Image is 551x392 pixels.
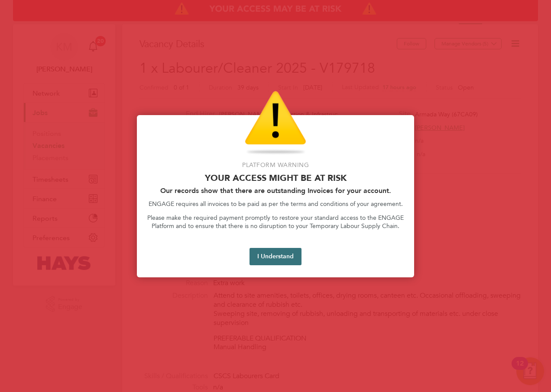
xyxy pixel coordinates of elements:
[147,214,404,231] p: Please make the required payment promptly to restore your standard access to the ENGAGE Platform ...
[147,161,404,170] p: Platform Warning
[147,200,404,209] p: ENGAGE requires all invoices to be paid as per the terms and conditions of your agreement.
[250,248,301,265] button: I Understand
[245,91,306,156] img: Warning Icon
[147,173,404,183] p: Your access might be at risk
[147,186,404,195] h2: Our records show that there are outstanding Invoices for your account.
[137,115,414,277] div: Access At Risk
